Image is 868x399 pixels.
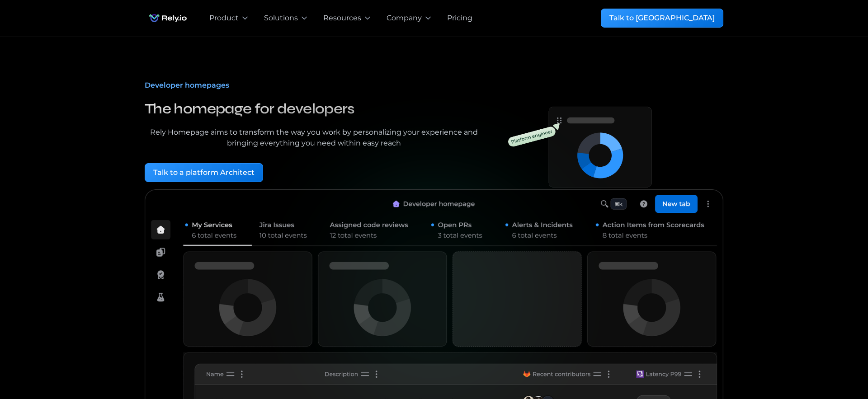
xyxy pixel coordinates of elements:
[145,127,483,149] div: Rely Homepage aims to transform the way you work by personalizing your experience and bringing ev...
[145,9,191,27] img: Rely.io logo
[153,167,255,178] div: Talk to a platform Architect
[145,98,483,120] h3: The homepage for developers
[387,13,422,23] div: Company
[145,9,191,27] a: home
[145,163,263,182] a: Talk to a platform Architect
[498,90,723,189] a: open lightbox
[601,9,723,28] a: Talk to [GEOGRAPHIC_DATA]
[209,13,239,23] div: Product
[447,13,472,23] a: Pricing
[145,80,483,91] div: Developer homepages
[609,13,715,23] div: Talk to [GEOGRAPHIC_DATA]
[323,13,361,23] div: Resources
[264,13,298,23] div: Solutions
